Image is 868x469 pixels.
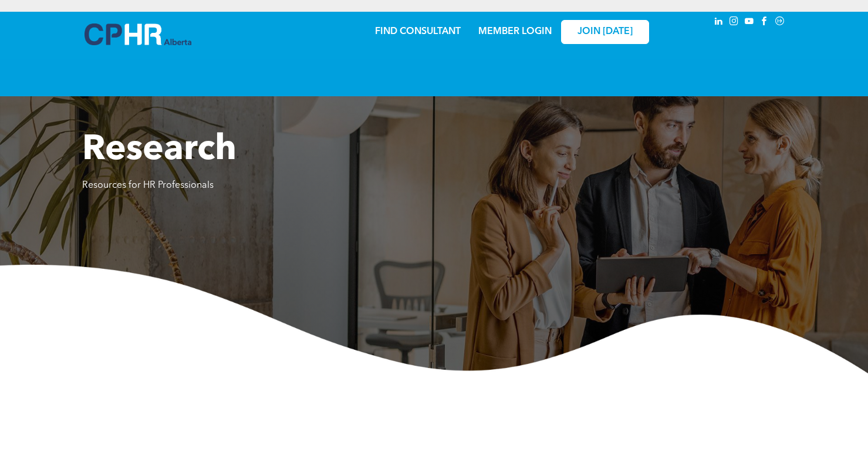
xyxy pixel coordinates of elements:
[82,133,237,168] span: Research
[561,20,649,44] a: JOIN [DATE]
[743,15,756,31] a: youtube
[478,27,552,36] a: MEMBER LOGIN
[758,15,771,31] a: facebook
[712,15,725,31] a: linkedin
[728,15,741,31] a: instagram
[82,181,214,190] span: Resources for HR Professionals
[85,23,191,45] img: A blue and white logo for cp alberta
[774,15,786,31] a: Social network
[375,27,461,36] a: FIND CONSULTANT
[577,26,633,38] span: JOIN [DATE]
